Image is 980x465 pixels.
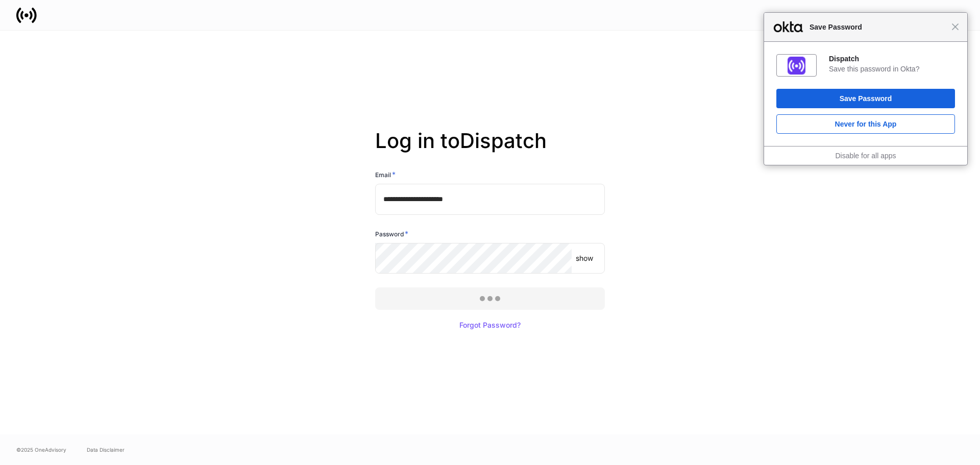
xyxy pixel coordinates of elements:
span: Save Password [804,21,951,33]
span: Close [951,23,959,31]
div: Dispatch [829,54,955,63]
button: Never for this App [776,114,955,134]
img: IoaI0QAAAAZJREFUAwDpn500DgGa8wAAAABJRU5ErkJggg== [788,57,805,75]
a: Disable for all apps [835,152,896,160]
button: Save Password [776,89,955,108]
div: Save this password in Okta? [829,64,955,74]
